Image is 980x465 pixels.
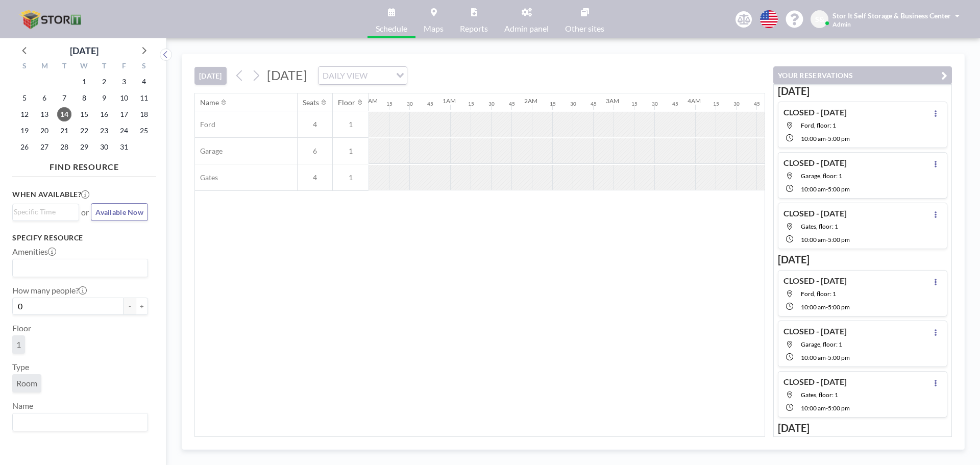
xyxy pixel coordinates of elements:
[783,377,847,387] h4: CLOSED - [DATE]
[75,60,94,74] div: W
[15,60,35,74] div: S
[298,173,332,182] span: 4
[801,303,826,311] span: 10:00 AM
[298,120,332,129] span: 4
[97,75,111,89] span: Thursday, October 2, 2025
[828,236,850,243] span: 5:00 PM
[407,101,413,107] div: 30
[117,107,131,121] span: Friday, October 17, 2025
[826,185,828,193] span: -
[14,206,73,217] input: Search for option
[13,413,148,431] div: Search for option
[826,135,828,142] span: -
[91,203,148,221] button: Available Now
[826,354,828,361] span: -
[828,354,850,361] span: 5:00 PM
[591,101,597,107] div: 45
[606,97,619,105] div: 3AM
[386,101,393,107] div: 15
[333,173,369,182] span: 1
[57,140,71,154] span: Tuesday, October 28, 2025
[828,135,850,142] span: 5:00 PM
[801,135,826,142] span: 10:00 AM
[117,140,131,154] span: Friday, October 31, 2025
[826,404,828,412] span: -
[778,253,947,266] h3: [DATE]
[303,98,319,107] div: Seats
[801,391,838,399] span: Gates, floor: 1
[672,101,678,107] div: 45
[124,298,136,315] button: -
[376,25,407,33] span: Schedule
[801,223,838,230] span: Gates, floor: 1
[321,69,370,82] span: DAILY VIEW
[137,107,151,121] span: Saturday, October 18, 2025
[783,107,847,117] h4: CLOSED - [DATE]
[195,146,223,156] span: Garage
[17,91,32,105] span: Sunday, October 5, 2025
[37,107,52,121] span: Monday, October 13, 2025
[81,207,89,217] span: or
[14,261,142,275] input: Search for option
[12,158,156,172] h4: FIND RESOURCE
[57,107,71,121] span: Tuesday, October 14, 2025
[37,124,52,138] span: Monday, October 20, 2025
[318,67,407,84] div: Search for option
[12,401,33,411] label: Name
[826,236,828,243] span: -
[13,259,148,277] div: Search for option
[801,172,842,180] span: Garage, floor: 1
[783,158,847,168] h4: CLOSED - [DATE]
[55,60,75,74] div: T
[783,276,847,286] h4: CLOSED - [DATE]
[570,101,576,107] div: 30
[828,303,850,311] span: 5:00 PM
[333,146,369,156] span: 1
[801,290,836,298] span: Ford, floor: 1
[13,204,79,219] div: Search for option
[16,9,87,30] img: organization-logo
[16,378,37,388] span: Room
[114,60,134,74] div: F
[783,208,847,218] h4: CLOSED - [DATE]
[137,124,151,138] span: Saturday, October 25, 2025
[424,25,444,33] span: Maps
[801,121,836,129] span: Ford, floor: 1
[504,25,549,33] span: Admin panel
[832,20,851,28] span: Admin
[443,97,456,105] div: 1AM
[194,67,227,85] button: [DATE]
[195,173,218,182] span: Gates
[828,404,850,412] span: 5:00 PM
[137,75,151,89] span: Saturday, October 4, 2025
[97,124,111,138] span: Thursday, October 23, 2025
[488,101,495,107] div: 30
[77,91,91,105] span: Wednesday, October 8, 2025
[12,362,29,372] label: Type
[17,107,32,121] span: Sunday, October 12, 2025
[77,124,91,138] span: Wednesday, October 22, 2025
[57,91,71,105] span: Tuesday, October 7, 2025
[801,185,826,193] span: 10:00 AM
[631,101,638,107] div: 15
[37,91,52,105] span: Monday, October 6, 2025
[77,75,91,89] span: Wednesday, October 1, 2025
[773,66,952,84] button: YOUR RESERVATIONS
[117,124,131,138] span: Friday, October 24, 2025
[733,101,740,107] div: 30
[137,91,151,105] span: Saturday, October 11, 2025
[12,323,31,333] label: Floor
[826,303,828,311] span: -
[338,98,355,107] div: Floor
[713,101,719,107] div: 15
[17,140,32,154] span: Sunday, October 26, 2025
[12,247,56,257] label: Amenities
[460,25,488,33] span: Reports
[828,185,850,193] span: 5:00 PM
[361,97,378,105] div: 12AM
[97,140,111,154] span: Thursday, October 30, 2025
[815,15,824,24] span: S&
[550,101,556,107] div: 15
[801,354,826,361] span: 10:00 AM
[801,236,826,243] span: 10:00 AM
